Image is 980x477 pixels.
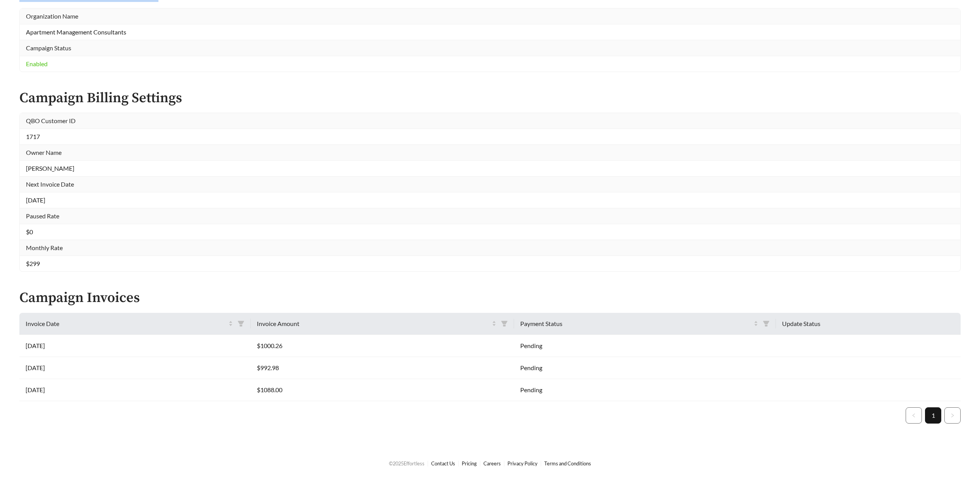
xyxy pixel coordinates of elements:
[911,413,916,418] span: left
[251,357,514,379] td: $992.98
[431,460,455,467] a: Contact Us
[234,317,248,330] span: filter
[26,319,227,328] span: Invoice Date
[906,407,922,424] li: Previous Page
[514,379,776,401] td: Pending
[544,460,591,467] a: Terms and Conditions
[26,60,48,67] span: Enabled
[760,317,773,330] span: filter
[925,407,941,424] li: 1
[26,180,74,188] span: Next Invoice Date
[498,317,511,330] span: filter
[950,413,955,418] span: right
[763,320,770,327] span: filter
[26,228,33,235] span: $ 0
[257,319,490,328] span: Invoice Amount
[26,165,74,172] span: [PERSON_NAME]
[925,408,941,423] a: 1
[19,91,961,106] h3: Campaign Billing Settings
[19,290,961,306] h3: Campaign Invoices
[26,12,78,20] span: Organization Name
[776,313,961,335] th: Update Status
[19,335,251,357] td: [DATE]
[26,133,40,140] span: 1717
[26,244,63,251] span: Monthly Rate
[26,117,76,124] span: QBO Customer ID
[26,149,62,156] span: Owner Name
[906,407,922,424] button: left
[944,407,961,424] li: Next Page
[26,28,126,36] a: Apartment Management Consultants
[507,460,538,467] a: Privacy Policy
[520,319,753,328] span: Payment Status
[19,379,251,401] td: [DATE]
[26,44,71,51] span: Campaign Status
[514,357,776,379] td: Pending
[462,460,477,467] a: Pricing
[26,260,40,267] span: $ 299
[19,357,251,379] td: [DATE]
[514,335,776,357] td: Pending
[483,460,501,467] a: Careers
[501,320,508,327] span: filter
[251,335,514,357] td: $1000.26
[389,460,425,467] span: © 2025 Effortless
[26,196,45,204] span: [DATE]
[237,320,244,327] span: filter
[26,212,59,220] span: Paused Rate
[251,379,514,401] td: $1088.00
[944,407,961,424] button: right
